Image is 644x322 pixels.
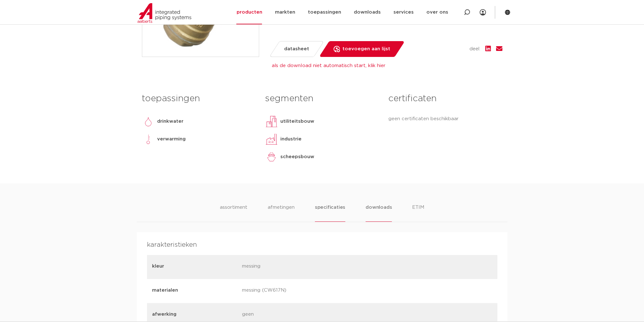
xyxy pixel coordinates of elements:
h3: segmenten [265,92,379,105]
h3: certificaten [388,92,502,105]
p: industrie [280,135,302,143]
p: materialen [152,287,237,294]
span: deel: [469,45,480,53]
p: scheepsbouw [280,153,314,161]
img: utiliteitsbouw [265,115,278,128]
p: messing [242,263,327,271]
a: datasheet [269,41,324,57]
li: specificaties [315,204,345,222]
p: geen [242,311,327,319]
h4: karakteristieken [147,240,497,250]
img: industrie [265,133,278,146]
p: afwerking [152,311,237,318]
p: kleur [152,263,237,270]
li: downloads [366,204,392,222]
li: ETIM [412,204,424,222]
span: toevoegen aan lijst [342,44,390,54]
img: scheepsbouw [265,151,278,163]
img: drinkwater [142,115,155,128]
p: messing (CW617N) [242,287,327,295]
span: datasheet [284,44,309,54]
li: afmetingen [268,204,295,222]
a: als de download niet automatisch start, klik hier [272,63,385,68]
p: geen certificaten beschikbaar [388,115,502,123]
img: verwarming [142,133,155,146]
p: verwarming [157,135,186,143]
li: assortiment [220,204,247,222]
h3: toepassingen [142,92,256,105]
p: drinkwater [157,118,183,125]
p: utiliteitsbouw [280,118,314,125]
